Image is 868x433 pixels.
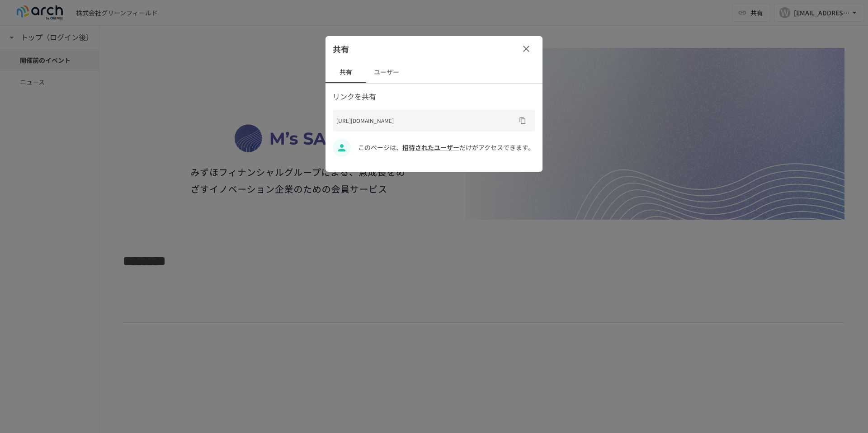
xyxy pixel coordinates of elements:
p: リンクを共有 [333,91,535,103]
a: 招待されたユーザー [402,143,459,152]
p: [URL][DOMAIN_NAME] [336,116,515,125]
p: このページは、 だけがアクセスできます。 [358,142,535,152]
button: 共有 [325,61,366,83]
div: 共有 [325,36,542,61]
button: URLをコピー [515,113,530,128]
button: ユーザー [366,61,407,83]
